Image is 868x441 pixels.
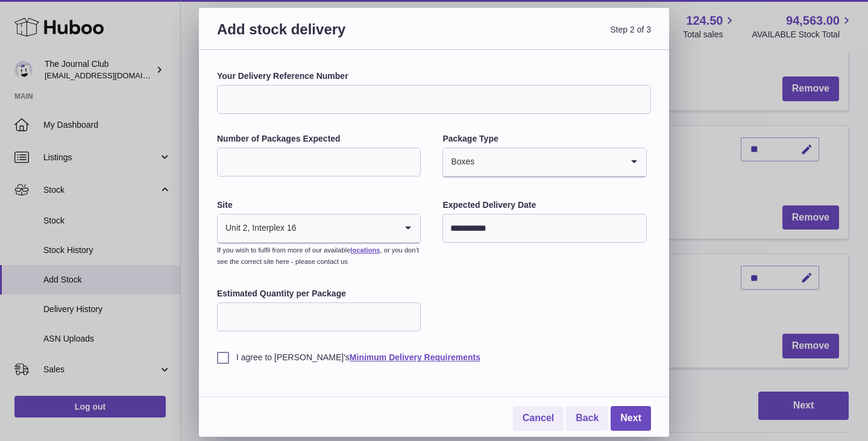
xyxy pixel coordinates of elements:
label: Your Delivery Reference Number [217,70,651,82]
h3: Add stock delivery [217,20,434,53]
span: Boxes [443,148,475,176]
a: Minimum Delivery Requirements [350,352,480,362]
input: Search for option [475,148,621,176]
input: Search for option [297,214,397,242]
span: Step 2 of 3 [434,20,651,53]
div: Search for option [443,148,646,177]
label: Package Type [442,133,646,145]
a: locations [350,246,380,254]
div: Search for option [218,214,420,243]
small: If you wish to fulfil from more of our available , or you don’t see the correct site here - pleas... [217,246,419,265]
a: Back [566,406,608,431]
label: Expected Delivery Date [442,199,646,211]
label: Number of Packages Expected [217,133,421,145]
a: Cancel [513,406,564,431]
span: Unit 2, Interplex 16 [218,214,297,242]
a: Next [611,406,651,431]
label: I agree to [PERSON_NAME]'s [217,352,651,363]
label: Estimated Quantity per Package [217,288,421,299]
label: Site [217,199,421,211]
